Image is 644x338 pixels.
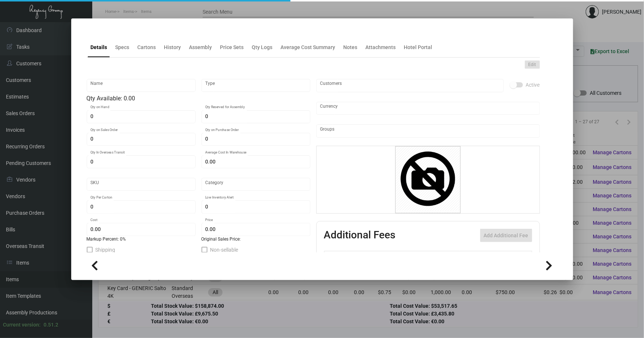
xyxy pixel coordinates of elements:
[96,245,116,254] span: Shipping
[138,44,156,51] div: Cartons
[480,229,532,242] button: Add Additional Fee
[347,251,429,264] th: Type
[3,321,41,329] div: Current version:
[429,251,459,264] th: Cost
[526,80,540,89] span: Active
[189,44,212,51] div: Assembly
[210,245,238,254] span: Non-sellable
[87,94,310,103] div: Qty Available: 0.00
[164,44,181,51] div: History
[490,251,523,264] th: Price type
[116,44,130,51] div: Specs
[459,251,490,264] th: Price
[344,44,358,51] div: Notes
[220,44,244,51] div: Price Sets
[91,44,107,51] div: Details
[252,44,273,51] div: Qty Logs
[404,44,433,51] div: Hotel Portal
[324,251,347,264] th: Active
[324,229,396,242] h2: Additional Fees
[528,62,536,68] span: Edit
[484,232,528,238] span: Add Additional Fee
[281,44,335,51] div: Average Cost Summary
[320,83,500,89] input: Add new..
[44,321,58,329] div: 0.51.2
[366,44,396,51] div: Attachments
[525,61,540,69] button: Edit
[320,128,536,134] input: Add new..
